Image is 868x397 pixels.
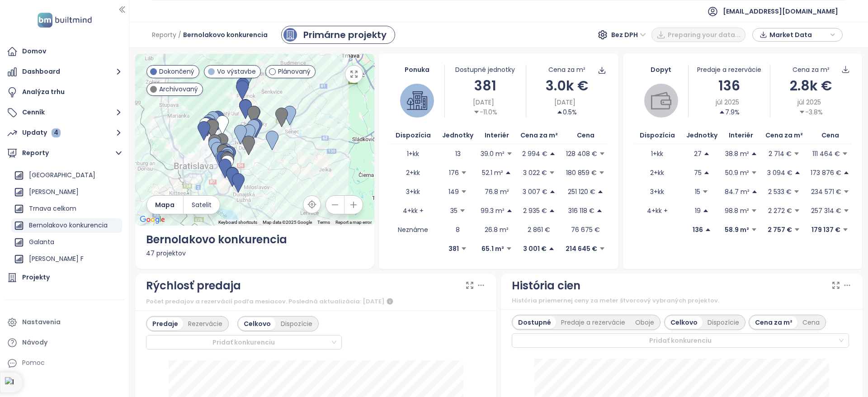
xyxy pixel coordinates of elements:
[29,203,76,214] div: Trnava celkom
[514,127,564,144] th: Cena za m²
[263,220,312,225] span: Map data ©2025 Google
[751,208,757,214] span: caret-down
[29,186,79,198] div: [PERSON_NAME]
[335,220,372,225] a: Report a map error
[634,182,681,201] td: 3+kk
[218,219,257,226] button: Keyboard shortcuts
[5,83,124,101] a: Analýza trhu
[695,206,701,216] p: 19
[548,65,585,75] div: Cena za m²
[689,75,770,96] div: 136
[481,244,504,254] p: 65.1 m²
[11,168,122,183] div: [GEOGRAPHIC_DATA]
[719,109,725,115] span: caret-up
[276,317,317,330] div: Dispozície
[479,127,514,144] th: Interiér
[751,227,757,233] span: caret-down
[634,201,681,220] td: 4+kk +
[599,151,605,157] span: caret-down
[694,149,702,159] p: 27
[799,109,805,115] span: caret-down
[239,317,276,330] div: Celkovo
[11,218,122,233] div: Bernolakovo konkurencia
[445,65,526,75] div: Dostupné jednotky
[505,170,511,176] span: caret-up
[5,43,124,61] a: Domov
[568,187,595,197] p: 251 120 €
[192,200,212,210] span: Satelit
[554,97,576,107] span: [DATE]
[137,214,167,226] img: Google
[303,28,387,42] div: Primárne projekty
[5,313,124,331] a: Nastavenia
[11,202,122,216] div: Trnava celkom
[22,86,65,98] div: Analýza trhu
[680,127,723,144] th: Jednotky
[811,206,841,216] p: 257 314 €
[461,170,467,176] span: caret-down
[29,220,108,231] div: Bernolakovo konkurencia
[526,75,608,96] div: 3.0k €
[811,225,840,235] p: 179 137 €
[769,149,792,159] p: 2 714 €
[843,170,849,176] span: caret-up
[159,84,198,94] span: Archivovaný
[523,206,547,216] p: 2 935 €
[147,317,183,330] div: Predaje
[485,187,509,197] p: 76.8 m²
[812,149,840,159] p: 111 464 €
[473,97,494,107] span: [DATE]
[390,201,437,220] td: 4+kk +
[725,225,749,235] p: 58.9 m²
[703,170,710,176] span: caret-up
[564,127,608,144] th: Cena
[146,277,241,294] div: Rýchlosť predaja
[506,208,513,214] span: caret-up
[159,66,194,76] span: Dokončený
[797,316,825,329] div: Cena
[634,127,681,144] th: Dispozícia
[52,128,61,137] div: 4
[512,277,580,294] div: História cien
[146,231,364,248] div: Bernolakovo konkurencia
[693,225,703,235] p: 136
[473,109,480,115] span: caret-down
[799,107,823,117] div: -3.8%
[750,316,797,329] div: Cena za m²
[390,144,437,163] td: 1+kk
[634,65,688,75] div: Dopyt
[665,316,703,329] div: Celkovo
[461,189,467,195] span: caret-down
[5,63,124,81] button: Dashboard
[751,189,758,195] span: caret-up
[548,246,555,252] span: caret-up
[523,168,547,178] p: 3 022 €
[703,151,710,157] span: caret-up
[11,252,122,266] div: [PERSON_NAME] F
[481,149,505,159] p: 39.0 m²
[634,144,681,163] td: 1+kk
[842,227,849,233] span: caret-down
[146,296,486,307] div: Počet predajov a rezervácií podľa mesiacov. Posledná aktualizácia: [DATE]
[522,149,547,159] p: 2 994 €
[445,75,526,96] div: 381
[811,168,841,178] p: 173 876 €
[634,163,681,182] td: 2+kk
[29,236,54,248] div: Galanta
[719,107,740,117] div: 7.9%
[630,316,659,329] div: Oboje
[155,200,175,210] span: Mapa
[22,272,50,283] div: Projekty
[11,235,122,250] div: Galanta
[725,149,749,159] p: 38.8 m²
[217,66,256,76] span: Vo výstavbe
[35,11,94,29] img: logo
[843,189,849,195] span: caret-down
[705,227,711,233] span: caret-up
[695,187,700,197] p: 15
[390,127,437,144] th: Dispozícia
[278,66,311,76] span: Plánovaný
[22,317,61,328] div: Nastavenia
